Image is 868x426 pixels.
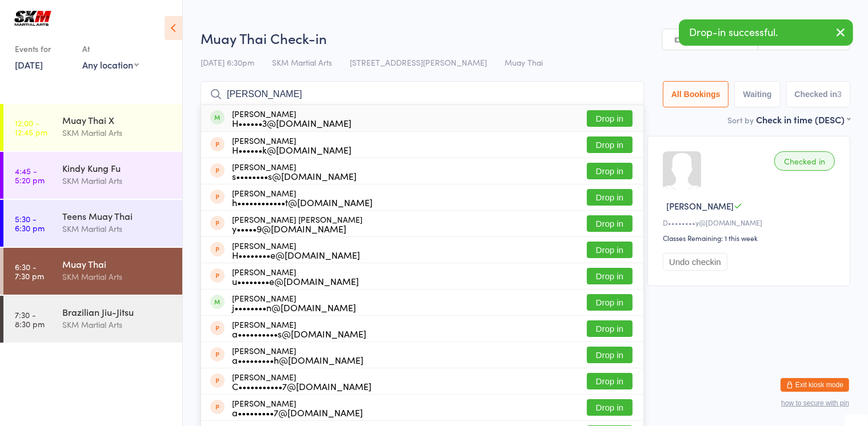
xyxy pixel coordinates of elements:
div: y•••••9@[DOMAIN_NAME] [232,224,362,233]
span: Muay Thai [505,57,543,68]
button: Drop in [587,189,633,206]
h2: Muay Thai Check-in [201,29,850,47]
a: 4:45 -5:20 pmKindy Kung FuSKM Martial Arts [3,152,182,199]
input: Search [201,81,644,107]
div: Kindy Kung Fu [62,162,173,174]
time: 4:45 - 5:20 pm [15,166,45,184]
span: [STREET_ADDRESS][PERSON_NAME] [350,57,487,68]
div: Muay Thai [62,258,173,270]
a: 12:00 -12:45 pmMuay Thai XSKM Martial Arts [3,104,182,151]
button: Drop in [587,136,633,153]
button: Drop in [587,163,633,179]
div: [PERSON_NAME] [232,162,357,180]
time: 7:30 - 8:30 pm [15,310,45,328]
div: j••••••••n@[DOMAIN_NAME] [232,303,356,312]
button: Drop in [587,215,633,232]
img: SKM Martial Arts [11,9,54,28]
div: H••••••••e@[DOMAIN_NAME] [232,250,360,259]
div: [PERSON_NAME] [PERSON_NAME] [232,215,362,233]
button: Drop in [587,320,633,337]
div: D••••••••y@[DOMAIN_NAME] [663,218,838,227]
a: 6:30 -7:30 pmMuay ThaiSKM Martial Arts [3,248,182,295]
div: a••••••••••s@[DOMAIN_NAME] [232,329,366,338]
div: Any location [82,58,139,71]
div: [PERSON_NAME] [232,346,363,364]
div: [PERSON_NAME] [232,267,359,286]
div: SKM Martial Arts [62,174,173,187]
div: [PERSON_NAME] [232,188,373,207]
button: Exit kiosk mode [781,378,849,392]
button: Drop in [587,268,633,284]
button: Drop in [587,110,633,127]
time: 5:30 - 6:30 pm [15,214,45,232]
div: H••••••3@[DOMAIN_NAME] [232,118,351,127]
div: Checked in [774,151,835,171]
button: how to secure with pin [781,399,849,407]
button: Drop in [587,373,633,389]
div: Drop-in successful. [679,19,853,46]
div: [PERSON_NAME] [232,399,363,417]
button: All Bookings [663,81,729,107]
div: 3 [837,90,842,99]
button: Checked in3 [786,81,851,107]
div: Brazilian Jiu-Jitsu [62,306,173,318]
button: Waiting [734,81,780,107]
div: s••••••••s@[DOMAIN_NAME] [232,171,357,180]
div: SKM Martial Arts [62,318,173,331]
div: h••••••••••••t@[DOMAIN_NAME] [232,198,373,207]
span: [DATE] 6:30pm [201,57,254,68]
button: Drop in [587,242,633,258]
time: 12:00 - 12:45 pm [15,118,47,136]
span: [PERSON_NAME] [666,200,734,212]
div: [PERSON_NAME] [232,136,351,154]
button: Drop in [587,399,633,416]
div: Teens Muay Thai [62,210,173,222]
div: SKM Martial Arts [62,222,173,235]
div: Events for [15,39,71,58]
button: Drop in [587,294,633,311]
div: H••••••k@[DOMAIN_NAME] [232,145,351,154]
label: Sort by [727,114,754,126]
div: a•••••••••h@[DOMAIN_NAME] [232,355,363,364]
div: [PERSON_NAME] [232,372,371,391]
div: C•••••••••••7@[DOMAIN_NAME] [232,381,371,391]
div: At [82,39,139,58]
div: Classes Remaining: 1 this week [663,233,838,243]
a: 7:30 -8:30 pmBrazilian Jiu-JitsuSKM Martial Arts [3,296,182,343]
a: [DATE] [15,58,43,71]
div: SKM Martial Arts [62,270,173,283]
div: SKM Martial Arts [62,126,173,139]
div: Muay Thai X [62,114,173,126]
a: 5:30 -6:30 pmTeens Muay ThaiSKM Martial Arts [3,200,182,247]
div: Check in time (DESC) [756,113,850,126]
div: [PERSON_NAME] [232,109,351,127]
div: [PERSON_NAME] [232,320,366,338]
div: [PERSON_NAME] [232,241,360,259]
button: Drop in [587,347,633,363]
time: 6:30 - 7:30 pm [15,262,44,280]
div: u••••••••e@[DOMAIN_NAME] [232,276,359,286]
div: [PERSON_NAME] [232,294,356,312]
button: Undo checkin [663,253,727,271]
div: a•••••••••7@[DOMAIN_NAME] [232,408,363,417]
span: SKM Martial Arts [272,57,332,68]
